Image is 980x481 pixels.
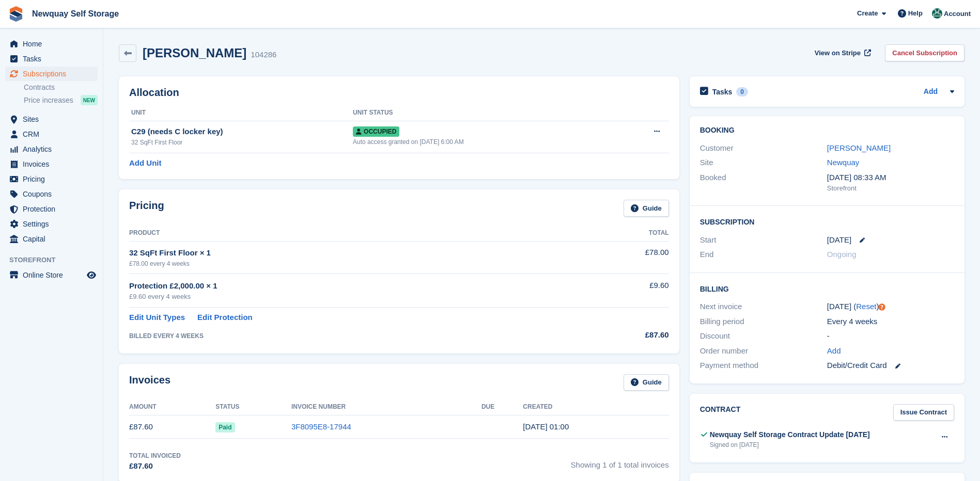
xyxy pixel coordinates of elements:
[885,44,965,61] a: Cancel Subscription
[710,429,870,440] div: Newquay Self Storage Contract Update [DATE]
[700,126,954,135] h2: Booking
[5,67,98,81] a: menu
[291,399,481,415] th: Invoice Number
[571,451,669,472] span: Showing 1 of 1 total invoices
[700,157,827,169] div: Site
[736,87,748,97] div: 0
[129,225,582,242] th: Product
[700,216,954,227] h2: Subscription
[827,330,954,342] div: -
[24,95,73,105] span: Price increases
[353,105,617,121] th: Unit Status
[23,202,85,216] span: Protection
[197,312,253,324] a: Edit Protection
[131,138,353,147] div: 32 SqFt First Floor
[5,202,98,216] a: menu
[582,225,668,242] th: Total
[24,83,98,92] a: Contracts
[523,422,569,431] time: 2025-08-30 00:00:27 UTC
[23,67,85,81] span: Subscriptions
[129,259,582,268] div: £78.00 every 4 weeks
[700,345,827,357] div: Order number
[5,127,98,141] a: menu
[700,142,827,154] div: Customer
[827,183,954,194] div: Storefront
[827,316,954,328] div: Every 4 weeks
[582,241,668,274] td: £78.00
[129,105,353,121] th: Unit
[481,399,523,415] th: Due
[856,302,876,311] a: Reset
[700,172,827,194] div: Booked
[710,440,870,450] div: Signed on [DATE]
[827,301,954,313] div: [DATE] ( )
[23,172,85,186] span: Pricing
[811,44,873,61] a: View on Stripe
[5,157,98,171] a: menu
[353,126,399,137] span: Occupied
[700,404,741,421] h2: Contract
[827,345,841,357] a: Add
[129,451,181,460] div: Total Invoiced
[129,460,181,472] div: £87.60
[827,250,857,259] span: Ongoing
[129,399,215,415] th: Amount
[827,360,954,372] div: Debit/Credit Card
[129,331,582,341] div: BILLED EVERY 4 WEEKS
[85,269,98,281] a: Preview store
[857,8,878,19] span: Create
[700,301,827,313] div: Next invoice
[827,234,851,246] time: 2025-08-30 00:00:00 UTC
[5,52,98,66] a: menu
[23,52,85,66] span: Tasks
[129,312,185,324] a: Edit Unit Types
[129,374,170,391] h2: Invoices
[129,292,582,302] div: £9.60 every 4 weeks
[5,172,98,186] a: menu
[924,86,938,98] a: Add
[877,302,886,312] div: Tooltip anchor
[582,329,668,341] div: £87.60
[582,274,668,308] td: £9.60
[23,268,85,282] span: Online Store
[215,422,235,432] span: Paid
[908,8,923,19] span: Help
[23,157,85,171] span: Invoices
[624,374,669,391] a: Guide
[712,87,733,97] h2: Tasks
[700,360,827,372] div: Payment method
[932,8,942,19] img: JON
[5,187,98,201] a: menu
[9,255,103,265] span: Storefront
[129,157,161,169] a: Add Unit
[24,94,98,106] a: Price increases NEW
[827,172,954,184] div: [DATE] 08:33 AM
[700,234,827,246] div: Start
[5,112,98,126] a: menu
[523,399,668,415] th: Created
[700,316,827,328] div: Billing period
[291,422,351,431] a: 3F8095E8-17944
[81,95,98,105] div: NEW
[23,37,85,51] span: Home
[944,9,971,19] span: Account
[624,200,669,217] a: Guide
[23,232,85,246] span: Capital
[23,217,85,231] span: Settings
[23,127,85,141] span: CRM
[700,249,827,261] div: End
[143,46,246,60] h2: [PERSON_NAME]
[5,37,98,51] a: menu
[8,6,24,22] img: stora-icon-8386f47178a22dfd0bd8f6a31ec36ba5ce8667c1dd55bd0f319d3a0aa187defe.svg
[5,232,98,246] a: menu
[5,268,98,282] a: menu
[131,126,353,138] div: C29 (needs C locker key)
[5,217,98,231] a: menu
[700,330,827,342] div: Discount
[815,48,861,58] span: View on Stripe
[5,142,98,156] a: menu
[129,280,582,292] div: Protection £2,000.00 × 1
[251,49,276,61] div: 104286
[700,283,954,294] h2: Billing
[827,143,891,152] a: [PERSON_NAME]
